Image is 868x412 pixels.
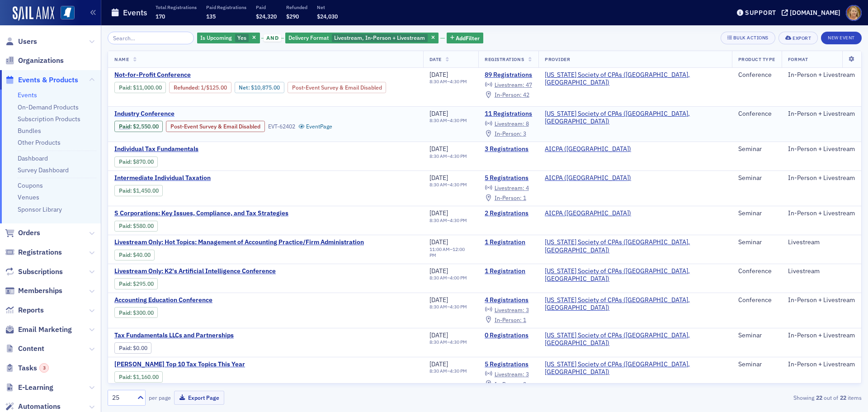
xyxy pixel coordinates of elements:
[174,391,224,405] button: Export Page
[133,345,147,351] span: $0.00
[545,267,725,283] a: [US_STATE] Society of CPAs ([GEOGRAPHIC_DATA], [GEOGRAPHIC_DATA])
[119,223,130,229] a: Paid
[114,371,163,382] div: Paid: 6 - $116000
[119,280,133,287] span: :
[5,325,72,335] a: Email Marketing
[485,331,532,340] a: 0 Registrations
[119,251,130,258] a: Paid
[114,156,158,167] div: Paid: 4 - $87000
[545,71,725,87] span: Mississippi Society of CPAs (Ridgeland, MS)
[5,286,62,296] a: Memberships
[108,32,194,44] input: Search…
[239,84,251,91] span: Net :
[114,82,166,93] div: Paid: 94 - $1100000
[112,393,132,403] div: 25
[450,217,467,223] time: 4:30 PM
[429,153,467,159] div: –
[429,246,465,258] time: 12:00 PM
[793,36,811,41] div: Export
[450,275,467,281] time: 4:00 PM
[174,84,201,91] span: :
[251,84,280,91] span: $10,875.00
[526,81,532,88] span: 47
[18,56,64,66] span: Organizations
[485,370,528,378] a: Livestream: 3
[317,13,338,20] span: $24,030
[545,174,631,182] span: AICPA (Durham)
[149,393,171,402] label: per page
[450,153,467,159] time: 4:30 PM
[495,120,524,127] span: Livestream :
[237,34,246,41] span: Yes
[545,110,725,126] a: [US_STATE] Society of CPAs ([GEOGRAPHIC_DATA], [GEOGRAPHIC_DATA])
[114,238,364,246] span: Livestream Only: Hot Topics: Management of Accounting Practice/Firm Administration
[18,154,48,162] a: Dashboard
[485,110,532,118] a: 11 Registrations
[298,123,333,130] a: EventPage
[545,71,725,87] a: [US_STATE] Society of CPAs ([GEOGRAPHIC_DATA], [GEOGRAPHIC_DATA])
[18,181,43,189] a: Coupons
[114,185,163,196] div: Paid: 6 - $145000
[485,145,532,153] a: 3 Registrations
[5,267,63,277] a: Subscriptions
[5,228,40,238] a: Orders
[18,228,40,238] span: Orders
[485,174,532,182] a: 5 Registrations
[450,117,467,123] time: 4:30 PM
[738,238,775,246] div: Seminar
[485,120,528,128] a: Livestream: 8
[429,109,448,118] span: [DATE]
[114,145,266,153] a: Individual Tax Fundamentals
[18,305,44,315] span: Reports
[545,174,631,182] a: AICPA ([GEOGRAPHIC_DATA])
[429,182,467,188] div: –
[5,344,44,354] a: Content
[545,145,631,153] a: AICPA ([GEOGRAPHIC_DATA])
[429,296,448,304] span: [DATE]
[429,339,447,345] time: 8:30 AM
[18,205,62,213] a: Sponsor Library
[429,217,447,223] time: 8:30 AM
[114,296,266,304] a: Accounting Education Conference
[545,238,725,254] span: Mississippi Society of CPAs (Ridgeland, MS)
[495,380,522,388] span: In-Person :
[133,158,154,165] span: $870.00
[788,209,855,218] div: In-Person + Livestream
[495,130,522,137] span: In-Person :
[18,247,62,257] span: Registrations
[18,383,53,393] span: E-Learning
[429,78,447,85] time: 8:30 AM
[738,331,775,340] div: Seminar
[156,13,165,20] span: 170
[54,6,75,21] a: View Homepage
[429,304,467,310] div: –
[738,56,775,62] span: Product Type
[447,33,484,44] button: AddFilter
[317,4,338,10] p: Net
[114,250,155,260] div: Paid: 1 - $4000
[429,275,467,281] div: –
[450,78,467,85] time: 4:30 PM
[5,363,49,373] a: Tasks3
[790,9,840,17] div: [DOMAIN_NAME]
[545,110,725,126] span: Mississippi Society of CPAs (Ridgeland, MS)
[133,374,159,380] span: $1,160.00
[738,267,775,275] div: Conference
[429,360,448,368] span: [DATE]
[617,393,862,402] div: Showing out of items
[788,145,855,153] div: In-Person + Livestream
[485,296,532,304] a: 4 Registrations
[114,71,417,79] a: Not-for-Profit Conference
[821,33,862,41] a: New Event
[450,339,467,345] time: 4:30 PM
[206,13,216,20] span: 135
[485,56,524,62] span: Registrations
[206,84,227,91] span: $125.00
[429,339,467,345] div: –
[18,37,37,47] span: Users
[821,32,862,44] button: New Event
[114,331,266,340] span: Tax Fundamentals LLCs and Partnerships
[261,34,284,42] button: and
[119,374,130,380] a: Paid
[39,363,49,373] div: 3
